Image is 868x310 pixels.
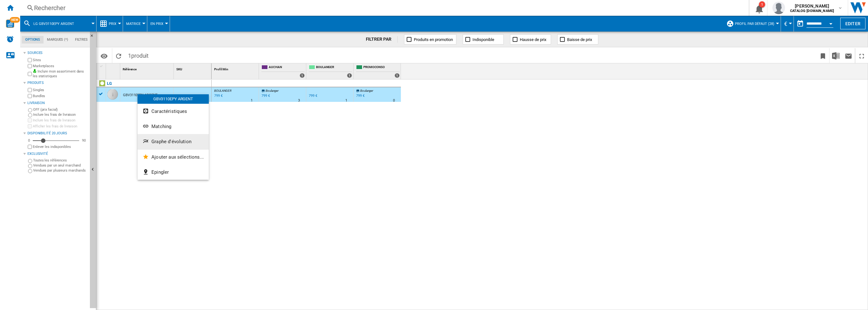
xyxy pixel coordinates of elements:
span: Ajouter aux sélections... [151,154,204,160]
button: Graphe d'évolution [138,134,209,149]
button: Matching [138,119,209,134]
button: Caractéristiques [138,104,209,119]
div: GBV3110EPY ARGENT [138,94,209,104]
span: Matching [151,124,171,129]
button: Epingler... [138,165,209,180]
span: Caractéristiques [151,108,187,114]
span: Epingler [151,169,169,175]
span: Graphe d'évolution [151,139,191,144]
button: Ajouter aux sélections... [138,149,209,165]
